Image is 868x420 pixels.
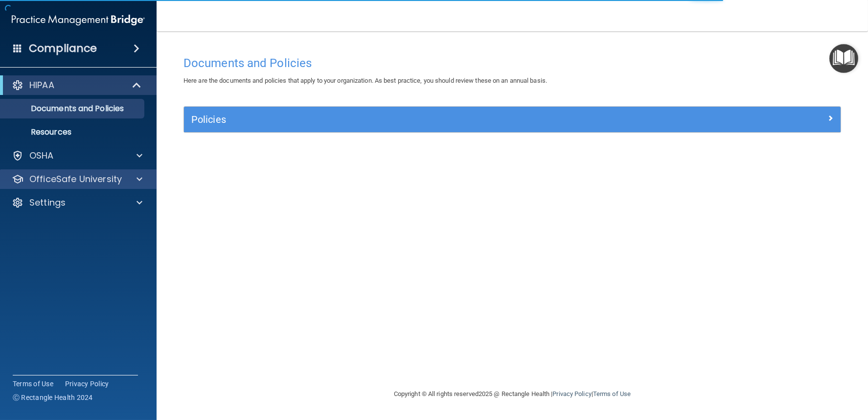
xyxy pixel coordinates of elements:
span: Here are the documents and policies that apply to your organization. As best practice, you should... [183,77,547,84]
button: Open Resource Center [829,44,858,73]
a: OfficeSafe University [12,173,142,185]
p: OfficeSafe University [29,173,122,185]
p: Resources [6,127,140,137]
p: Settings [29,197,66,209]
span: Ⓒ Rectangle Health 2024 [13,393,93,402]
h5: Policies [191,114,669,125]
img: PMB logo [12,10,145,30]
a: Settings [12,197,142,209]
a: Policies [191,112,833,127]
iframe: Drift Widget Chat Controller [699,350,856,390]
a: HIPAA [12,79,142,91]
h4: Compliance [29,42,97,55]
a: Terms of Use [593,390,631,397]
h4: Documents and Policies [183,57,841,70]
p: Documents and Policies [6,104,140,114]
a: Privacy Policy [65,379,109,389]
p: HIPAA [29,79,54,91]
p: OSHA [29,150,54,162]
a: Terms of Use [13,379,53,389]
div: Copyright © All rights reserved 2025 @ Rectangle Health | | [334,378,691,410]
a: Privacy Policy [552,390,591,397]
a: OSHA [12,150,142,162]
